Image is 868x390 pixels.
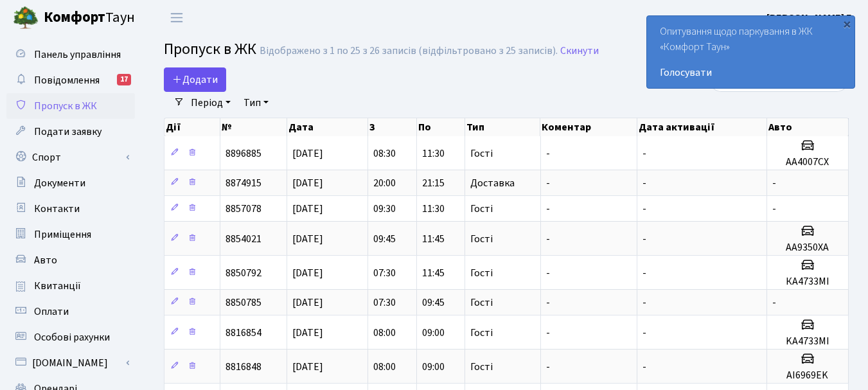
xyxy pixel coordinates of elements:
[772,176,776,190] span: -
[238,92,274,114] a: Тип
[6,324,135,350] a: Особові рахунки
[422,202,445,216] span: 11:30
[470,178,515,188] span: Доставка
[642,176,646,190] span: -
[560,45,599,57] a: Скинути
[772,156,843,168] h5: AA4007CX
[161,7,193,28] button: Переключити навігацію
[637,118,767,136] th: Дата активації
[422,360,445,374] span: 09:00
[226,360,261,374] span: 8816848
[34,48,121,62] span: Панель управління
[546,266,550,280] span: -
[546,176,550,190] span: -
[642,202,646,216] span: -
[373,232,396,246] span: 09:45
[647,16,855,88] div: Опитування щодо паркування в ЖК «Комфорт Таун»
[546,202,550,216] span: -
[373,296,396,310] span: 07:30
[292,266,323,280] span: [DATE]
[422,232,445,246] span: 11:45
[164,38,256,60] span: Пропуск в ЖК
[546,146,550,161] span: -
[642,326,646,340] span: -
[422,326,445,340] span: 09:00
[34,202,80,216] span: Контакти
[13,5,39,31] img: logo.png
[34,176,85,190] span: Документи
[292,202,323,216] span: [DATE]
[186,92,236,114] a: Період
[470,234,493,244] span: Гості
[34,73,100,87] span: Повідомлення
[373,202,396,216] span: 09:30
[772,242,843,254] h5: АА9350ХА
[226,202,261,216] span: 8857078
[772,369,843,382] h5: AI6969EK
[292,296,323,310] span: [DATE]
[373,326,396,340] span: 08:00
[226,296,261,310] span: 8850785
[422,176,445,190] span: 21:15
[6,350,135,376] a: [DOMAIN_NAME]
[6,93,135,119] a: Пропуск в ЖК
[44,7,135,29] span: Таун
[772,335,843,348] h5: KA4733MI
[772,276,843,288] h5: КА4733МІ
[226,326,261,340] span: 8816854
[44,7,105,28] b: Комфорт
[422,146,445,161] span: 11:30
[292,176,323,190] span: [DATE]
[546,296,550,310] span: -
[540,118,637,136] th: Коментар
[287,118,369,136] th: Дата
[164,118,220,136] th: Дії
[34,99,97,113] span: Пропуск в ЖК
[470,362,493,372] span: Гості
[6,196,135,222] a: Контакти
[767,118,849,136] th: Авто
[6,67,135,93] a: Повідомлення17
[772,296,776,310] span: -
[840,17,853,30] div: ×
[470,148,493,159] span: Гості
[34,330,110,344] span: Особові рахунки
[470,328,493,338] span: Гості
[422,266,445,280] span: 11:45
[470,297,493,308] span: Гості
[34,125,102,139] span: Подати заявку
[226,146,261,161] span: 8896885
[260,45,558,57] div: Відображено з 1 по 25 з 26 записів (відфільтровано з 25 записів).
[642,266,646,280] span: -
[172,73,218,87] span: Додати
[34,227,91,242] span: Приміщення
[546,360,550,374] span: -
[373,146,396,161] span: 08:30
[766,10,853,26] a: [PERSON_NAME] Г.
[368,118,416,136] th: З
[6,170,135,196] a: Документи
[642,232,646,246] span: -
[34,279,81,293] span: Квитанції
[6,247,135,273] a: Авто
[642,360,646,374] span: -
[226,176,261,190] span: 8874915
[660,65,842,80] a: Голосувати
[6,42,135,67] a: Панель управління
[34,253,57,267] span: Авто
[422,296,445,310] span: 09:45
[226,266,261,280] span: 8850792
[6,222,135,247] a: Приміщення
[220,118,287,136] th: №
[373,360,396,374] span: 08:00
[470,204,493,214] span: Гості
[117,74,131,85] div: 17
[164,67,226,92] a: Додати
[34,305,69,319] span: Оплати
[292,232,323,246] span: [DATE]
[292,326,323,340] span: [DATE]
[292,360,323,374] span: [DATE]
[642,296,646,310] span: -
[465,118,540,136] th: Тип
[6,145,135,170] a: Спорт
